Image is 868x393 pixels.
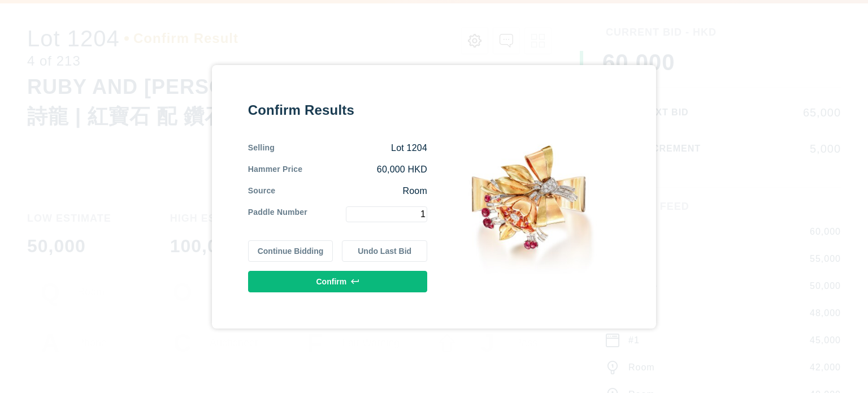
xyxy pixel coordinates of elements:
[248,271,427,292] button: Confirm
[275,185,427,197] div: Room
[342,240,427,262] button: Undo Last Bid
[248,101,427,119] div: Confirm Results
[248,240,333,262] button: Continue Bidding
[248,163,303,176] div: Hammer Price
[248,142,275,154] div: Selling
[248,185,276,197] div: Source
[248,206,307,222] div: Paddle Number
[302,163,427,176] div: 60,000 HKD
[275,142,427,154] div: Lot 1204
